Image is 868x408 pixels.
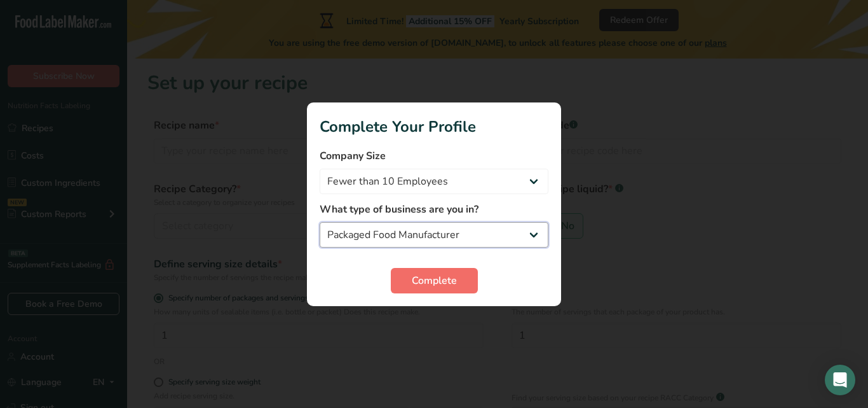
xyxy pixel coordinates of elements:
div: Open Intercom Messenger [825,365,855,395]
span: Complete [412,273,457,288]
h1: Complete Your Profile [320,115,548,138]
label: What type of business are you in? [320,202,548,217]
label: Company Size [320,148,548,164]
button: Complete [391,268,478,293]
